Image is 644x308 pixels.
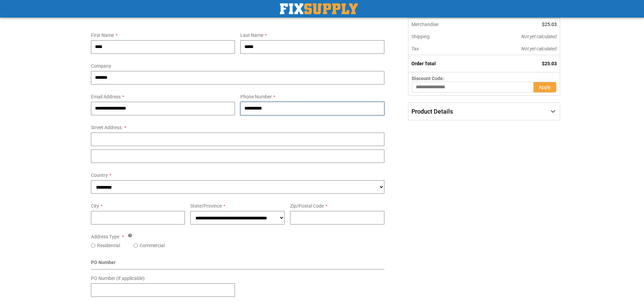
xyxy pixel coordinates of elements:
[91,276,145,281] span: PO Number (if applicable)
[140,242,165,249] label: Commercial
[542,61,557,66] span: $25.03
[91,63,111,69] span: Company
[91,32,114,38] span: First Name
[539,85,551,90] span: Apply
[542,22,557,27] span: $25.03
[411,61,436,66] strong: Order Total
[411,108,453,115] span: Product Details
[91,259,385,269] div: PO Number
[91,125,122,130] span: Street Address
[91,203,99,209] span: City
[290,203,324,209] span: Zip/Postal Code
[91,172,108,178] span: Country
[521,34,557,39] span: Not yet calculated
[280,3,358,14] a: store logo
[91,234,119,239] span: Address Type
[240,94,272,99] span: Phone Number
[412,76,444,81] span: Discount Code:
[240,32,263,38] span: Last Name
[408,18,476,30] th: Merchandise
[521,46,557,51] span: Not yet calculated
[411,34,430,39] span: Shipping
[190,203,222,209] span: State/Province
[533,82,556,93] button: Apply
[91,94,121,99] span: Email Address
[408,43,476,55] th: Tax
[280,3,358,14] img: Fix Industrial Supply
[97,242,120,249] label: Residential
